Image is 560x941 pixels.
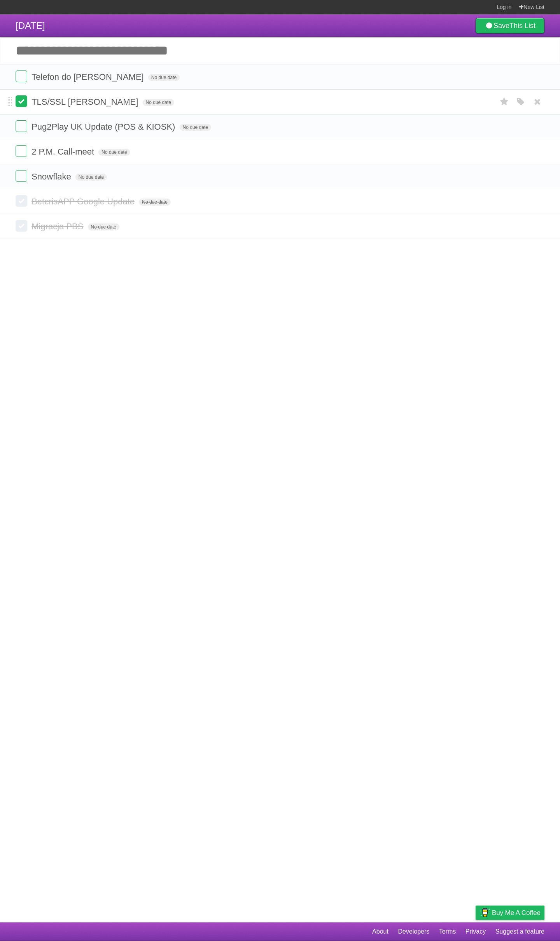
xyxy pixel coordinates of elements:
[31,72,146,82] span: Telefon do [PERSON_NAME]
[16,95,27,107] label: Done
[98,149,130,156] span: No due date
[16,70,27,82] label: Done
[509,22,535,30] b: This List
[31,222,85,231] span: Migracja PBS
[16,195,27,207] label: Done
[439,924,456,939] a: Terms
[31,147,96,157] span: 2 P.M. Call-meet
[139,199,170,206] span: No due date
[143,99,174,106] span: No due date
[31,197,136,206] span: BetcrisAPP Google Update
[465,924,486,939] a: Privacy
[16,20,45,31] span: [DATE]
[497,95,512,108] label: Star task
[16,220,27,232] label: Done
[180,124,211,131] span: No due date
[492,906,541,920] span: Buy me a coffee
[476,18,544,33] a: SaveThis List
[398,924,429,939] a: Developers
[16,145,27,157] label: Done
[148,74,180,81] span: No due date
[31,172,73,181] span: Snowflake
[372,924,388,939] a: About
[31,122,177,132] span: Pug2Play UK Update (POS & KIOSK)
[495,924,544,939] a: Suggest a feature
[75,174,107,181] span: No due date
[88,223,119,230] span: No due date
[479,906,490,919] img: Buy me a coffee
[31,97,140,107] span: TLS/SSL [PERSON_NAME]
[16,120,27,132] label: Done
[476,906,544,920] a: Buy me a coffee
[16,170,27,182] label: Done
